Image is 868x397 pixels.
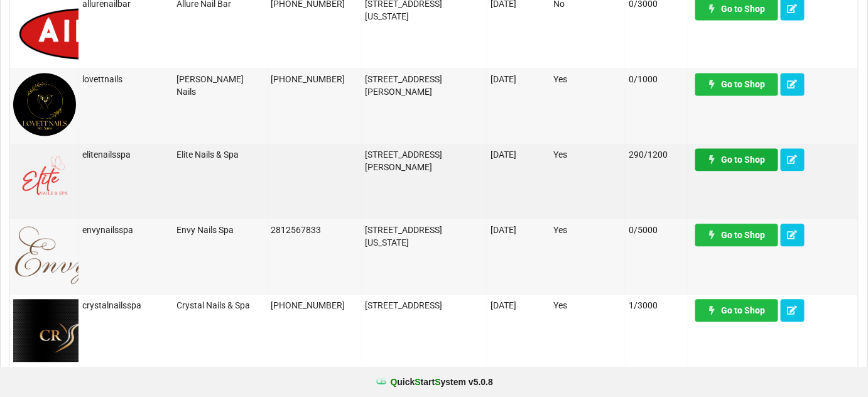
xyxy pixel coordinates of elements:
div: 2812567833 [271,224,358,236]
div: [PHONE_NUMBER] [271,299,358,312]
img: EliteNailsSpa-Logo1.png [13,148,76,211]
span: Q [391,377,398,387]
div: envynailsspa [82,224,170,236]
a: Go to Shop [695,148,778,171]
div: lovettnails [82,73,170,85]
div: Crystal Nails & Spa [176,299,264,312]
div: Envy Nails Spa [176,224,264,236]
div: [DATE] [491,224,546,236]
img: CrystalNails_luxurylogo.png [13,299,189,362]
b: uick tart ystem v 5.0.8 [391,376,493,388]
div: Yes [553,148,622,161]
div: 0/5000 [629,224,685,236]
div: [STREET_ADDRESS][PERSON_NAME] [365,148,484,173]
img: Lovett1.png [13,73,76,136]
div: Yes [553,73,622,85]
div: [PERSON_NAME] Nails [176,73,264,98]
span: S [415,377,421,387]
img: favicon.ico [375,376,388,388]
div: Yes [553,299,622,312]
div: [PHONE_NUMBER] [271,73,358,85]
div: 290/1200 [629,148,685,161]
div: [STREET_ADDRESS][US_STATE] [365,224,484,249]
div: [DATE] [491,299,546,312]
div: [STREET_ADDRESS] [365,299,484,312]
div: crystalnailsspa [82,299,170,312]
div: elitenailsspa [82,148,170,161]
a: Go to Shop [695,224,778,246]
a: Go to Shop [695,299,778,322]
img: ENS-logo.png [13,224,181,286]
div: Elite Nails & Spa [176,148,264,161]
div: [DATE] [491,148,546,161]
span: S [435,377,440,387]
a: Go to Shop [695,73,778,95]
div: Yes [553,224,622,236]
div: 1/3000 [629,299,685,312]
div: [DATE] [491,73,546,85]
div: 0/1000 [629,73,685,85]
div: [STREET_ADDRESS][PERSON_NAME] [365,73,484,98]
